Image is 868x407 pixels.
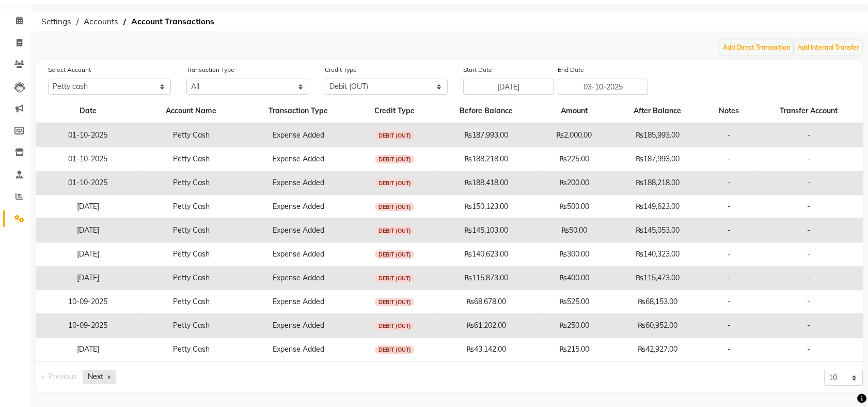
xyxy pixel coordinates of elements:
[611,147,704,171] td: ₨187,993.00
[375,298,414,306] span: DEBIT (OUT)
[611,290,704,314] td: ₨68,153.00
[754,99,863,124] th: Transfer Account
[375,227,414,235] span: DEBIT (OUT)
[537,314,611,338] td: ₨250.00
[704,243,754,266] td: -
[704,195,754,219] td: -
[611,195,704,219] td: ₨149,623.00
[139,314,243,338] td: Petty Cash
[435,195,537,219] td: ₨150,123.00
[537,99,611,124] th: Amount
[243,123,354,147] td: Expense Added
[754,338,863,361] td: -
[83,370,116,384] a: Next
[435,243,537,266] td: ₨140,623.00
[537,171,611,195] td: ₨200.00
[704,314,754,338] td: -
[36,219,139,243] td: [DATE]
[611,171,704,195] td: ₨188,218.00
[537,338,611,361] td: ₨215.00
[537,147,611,171] td: ₨225.00
[36,370,442,384] nav: Pagination
[375,155,414,163] span: DEBIT (OUT)
[754,195,863,219] td: -
[375,179,414,187] span: DEBIT (OUT)
[754,147,863,171] td: -
[139,171,243,195] td: Petty Cash
[375,274,414,282] span: DEBIT (OUT)
[537,290,611,314] td: ₨525.00
[754,243,863,266] td: -
[435,171,537,195] td: ₨188,418.00
[243,290,354,314] td: Expense Added
[36,338,139,361] td: [DATE]
[139,219,243,243] td: Petty Cash
[243,314,354,338] td: Expense Added
[537,243,611,266] td: ₨300.00
[463,65,492,74] label: Start Date
[36,123,139,147] td: 01-10-2025
[537,219,611,243] td: ₨50.00
[704,99,754,124] th: Notes
[139,195,243,219] td: Petty Cash
[435,266,537,290] td: ₨115,873.00
[611,219,704,243] td: ₨145,053.00
[375,131,414,140] span: DEBIT (OUT)
[139,99,243,124] th: Account Name
[435,338,537,361] td: ₨43,142.00
[139,266,243,290] td: Petty Cash
[243,171,354,195] td: Expense Added
[537,195,611,219] td: ₨500.00
[537,266,611,290] td: ₨400.00
[126,12,219,31] span: Account Transactions
[435,219,537,243] td: ₨145,103.00
[704,338,754,361] td: -
[537,123,611,147] td: ₨2,000.00
[704,219,754,243] td: -
[435,123,537,147] td: ₨187,993.00
[36,12,76,31] span: Settings
[139,147,243,171] td: Petty Cash
[435,99,537,124] th: Before Balance
[36,171,139,195] td: 01-10-2025
[611,99,704,124] th: After Balance
[243,99,354,124] th: Transaction Type
[435,147,537,171] td: ₨188,218.00
[36,243,139,266] td: [DATE]
[704,147,754,171] td: -
[139,290,243,314] td: Petty Cash
[36,314,139,338] td: 10-09-2025
[243,219,354,243] td: Expense Added
[36,147,139,171] td: 01-10-2025
[611,243,704,266] td: ₨140,323.00
[243,147,354,171] td: Expense Added
[139,338,243,361] td: Petty Cash
[435,290,537,314] td: ₨68,678.00
[375,345,414,354] span: DEBIT (OUT)
[375,203,414,211] span: DEBIT (OUT)
[754,171,863,195] td: -
[375,322,414,330] span: DEBIT (OUT)
[435,314,537,338] td: ₨61,202.00
[795,40,862,55] button: Add Internal Transfer
[48,65,91,74] label: Select Account
[36,266,139,290] td: [DATE]
[704,171,754,195] td: -
[243,243,354,266] td: Expense Added
[704,290,754,314] td: -
[558,65,584,74] label: End Date
[611,314,704,338] td: ₨60,952.00
[754,219,863,243] td: -
[704,123,754,147] td: -
[754,266,863,290] td: -
[754,290,863,314] td: -
[139,243,243,266] td: Petty Cash
[243,338,354,361] td: Expense Added
[325,65,357,74] label: Credit Type
[754,123,863,147] td: -
[463,79,554,95] input: Start Date
[36,195,139,219] td: [DATE]
[558,79,648,95] input: End Date
[611,266,704,290] td: ₨115,473.00
[49,372,77,381] span: Previous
